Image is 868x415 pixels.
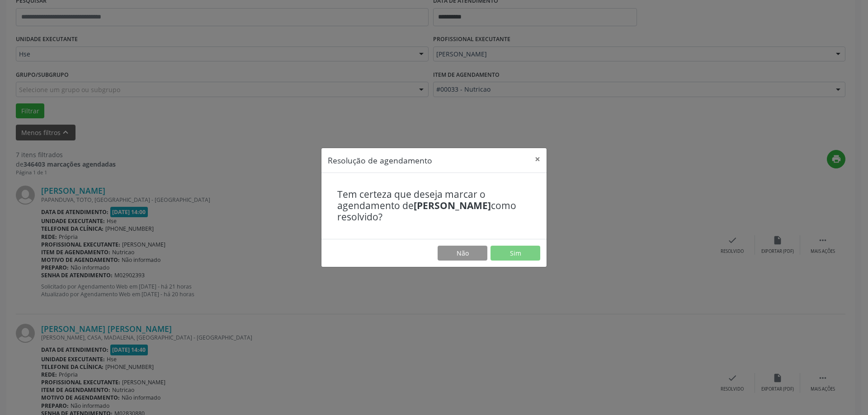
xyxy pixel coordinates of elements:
button: Não [438,246,487,261]
h4: Tem certeza que deseja marcar o agendamento de como resolvido? [337,189,531,223]
h5: Resolução de agendamento [328,154,432,166]
button: Sim [491,246,540,261]
button: Close [528,148,547,170]
b: [PERSON_NAME] [414,199,491,212]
